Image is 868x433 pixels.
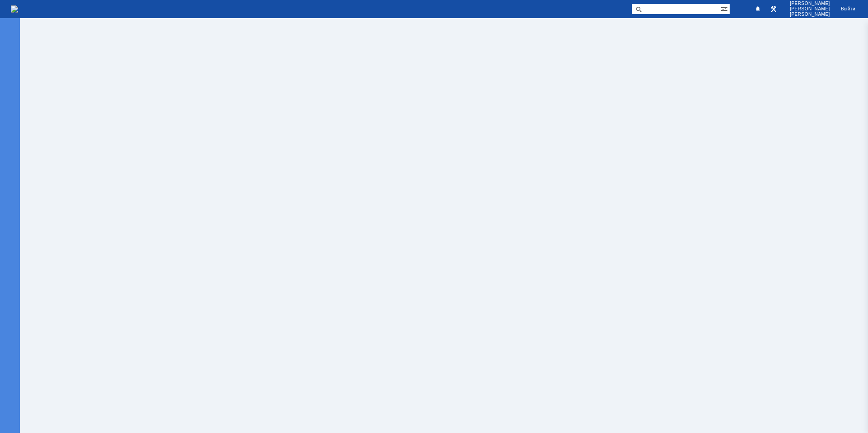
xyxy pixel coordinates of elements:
span: [PERSON_NAME] [790,1,830,6]
span: [PERSON_NAME] [790,6,830,12]
a: Перейти в интерфейс администратора [768,4,779,14]
span: Расширенный поиск [721,4,730,13]
span: [PERSON_NAME] [790,12,830,17]
a: Перейти на домашнюю страницу [11,5,18,13]
img: logo [11,5,18,13]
